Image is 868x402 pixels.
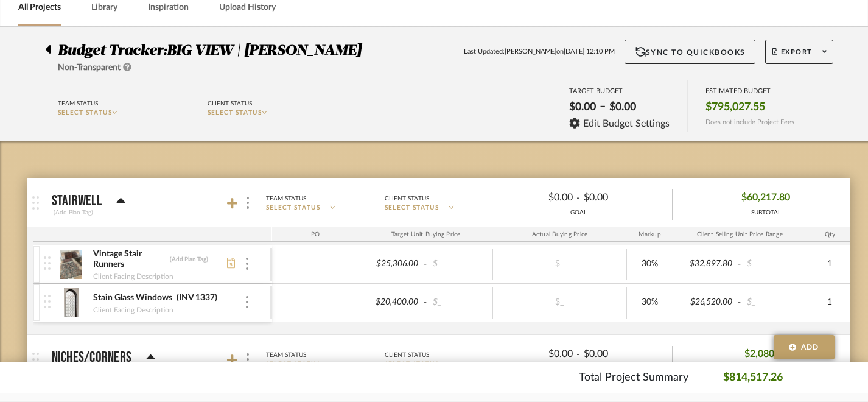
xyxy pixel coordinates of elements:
img: 3dots-v.svg [246,296,248,308]
span: - [422,258,429,270]
span: SELECT STATUS [266,203,321,213]
div: Actual Buying Price [493,227,627,242]
div: SUBTOTAL [741,208,790,217]
span: SELECT STATUS [58,110,113,116]
p: Total Project Summary [579,370,688,386]
span: [PERSON_NAME] [505,47,556,57]
div: TARGET BUDGET [569,87,670,95]
div: Client Facing Description [93,304,174,316]
p: $814,517.26 [723,370,783,386]
span: SELECT STATUS [266,360,321,369]
img: 3dots-v.svg [247,197,249,209]
img: vertical-grip.svg [44,295,51,308]
div: 1 [811,294,849,311]
div: (INV 1337) [176,292,218,304]
div: Team Status [266,193,306,204]
div: GOAL [485,208,672,217]
div: (Add Plan Tag) [52,207,95,218]
span: Does not include Project Fees [705,118,794,126]
div: $_ [743,255,803,273]
img: grip.svg [32,353,39,366]
span: - [422,297,429,309]
span: $2,080.00 [744,345,788,364]
span: on [556,47,564,57]
div: $0.00 [495,188,576,207]
img: 7f25faa7-030d-4996-bc51-3014894537c8_50x50.jpg [57,250,86,279]
span: SELECT STATUS [208,110,262,116]
div: $0.00 [580,188,662,207]
p: Niches/Corners [52,350,132,365]
div: (Add Plan Tag) [169,255,209,264]
p: Stairwell [52,194,102,208]
span: - [576,347,580,362]
span: SELECT STATUS [385,203,439,213]
div: $0.00 [606,97,640,118]
div: $32,897.80 [677,255,737,273]
div: $0.00 [565,97,600,118]
mat-expansion-panel-header: Niches/Corners(Add Plan Tag)Team StatusSELECT STATUSClient StatusSELECT STATUS$0.00-$0.00GOAL$2,0... [27,335,850,384]
div: $20,400.00 [363,294,422,311]
div: Target Unit Buying Price [359,227,493,242]
div: Stain Glass Windows [93,292,173,304]
img: 3dots-v.svg [246,258,248,270]
button: Add [774,335,835,359]
button: Export [765,40,833,64]
span: BIG VIEW | [PERSON_NAME] [167,43,361,58]
div: ESTIMATED BUDGET [705,87,794,95]
div: Qty [807,227,853,242]
div: Team Status [266,350,306,361]
div: $_ [429,255,489,273]
div: Client Selling Unit Price Range [673,227,807,242]
span: - [576,191,580,205]
img: 3dots-v.svg [247,353,249,365]
button: Sync to QuickBooks [625,40,755,64]
span: Add [801,342,819,353]
div: 30% [631,255,669,273]
img: 78fb8daa-14dc-4977-b766-9eb2598681ee_50x50.jpg [57,288,86,317]
div: $0.00 [495,345,576,364]
div: Client Status [208,98,252,109]
div: Client Facing Description [93,270,174,283]
div: $25,306.00 [363,255,422,273]
div: Team Status [58,98,98,109]
span: Budget Tracker: [58,43,167,58]
div: $_ [526,255,593,273]
div: $_ [743,294,803,311]
div: Client Status [385,193,429,204]
img: vertical-grip.svg [44,256,51,270]
span: - [736,297,743,309]
div: Markup [627,227,673,242]
div: PO [272,227,359,242]
mat-expansion-panel-header: Stairwell(Add Plan Tag)Team StatusSELECT STATUSClient StatusSELECT STATUS$0.00-$0.00GOAL$60,217.8... [27,178,850,227]
div: 30% [631,294,669,311]
span: $795,027.55 [705,100,765,114]
div: Vintage Stair Runners [93,249,166,270]
span: SELECT STATUS [385,360,439,369]
img: grip.svg [32,196,39,210]
div: $0.00 [580,345,662,364]
div: $26,520.00 [677,294,737,311]
span: Last Updated: [464,47,505,57]
span: $60,217.80 [741,188,790,207]
div: Stairwell(Add Plan Tag)Team StatusSELECT STATUSClient StatusSELECT STATUS$0.00-$0.00GOAL$60,217.8... [33,227,850,334]
span: Export [772,48,813,66]
span: [DATE] 12:10 PM [564,47,615,57]
div: $_ [526,294,593,311]
div: Client Status [385,350,429,361]
span: - [736,258,743,270]
div: $_ [429,294,489,311]
div: 1 [811,255,849,273]
span: – [600,100,606,118]
span: Edit Budget Settings [583,118,670,129]
span: Non-Transparent [58,63,121,72]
